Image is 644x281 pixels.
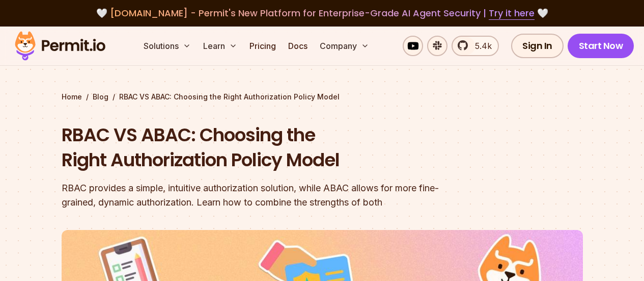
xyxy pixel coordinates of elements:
[62,92,583,102] div: / /
[489,7,535,20] a: Try it here
[62,92,82,102] a: Home
[452,36,499,56] a: 5.4k
[199,36,241,56] button: Learn
[511,34,564,58] a: Sign In
[62,181,453,210] div: RBAC provides a simple, intuitive authorization solution, while ABAC allows for more fine-grained...
[110,7,535,19] span: [DOMAIN_NAME] - Permit's New Platform for Enterprise-Grade AI Agent Security |
[62,122,453,173] h1: RBAC VS ABAC: Choosing the Right Authorization Policy Model
[24,6,620,20] div: 🤍 🤍
[469,40,492,52] span: 5.4k
[10,29,110,63] img: Permit logo
[245,36,280,56] a: Pricing
[316,36,373,56] button: Company
[93,92,108,102] a: Blog
[284,36,312,56] a: Docs
[568,34,634,58] a: Start Now
[139,36,195,56] button: Solutions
